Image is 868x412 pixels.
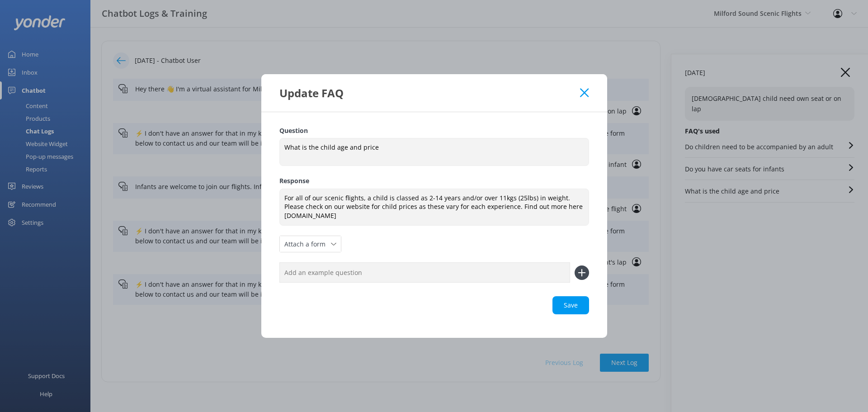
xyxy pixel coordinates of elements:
label: Response [279,176,589,186]
button: Save [552,296,589,314]
button: Close [580,88,589,97]
textarea: What is the child age and price [279,138,589,166]
span: Attach a form [284,239,331,249]
input: Add an example question [279,262,570,283]
textarea: For all of our scenic flights, a child is classed as 2-14 years and/or over 11kgs (25lbs) in weig... [279,189,589,226]
div: Update FAQ [279,85,580,100]
label: Question [279,126,589,136]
